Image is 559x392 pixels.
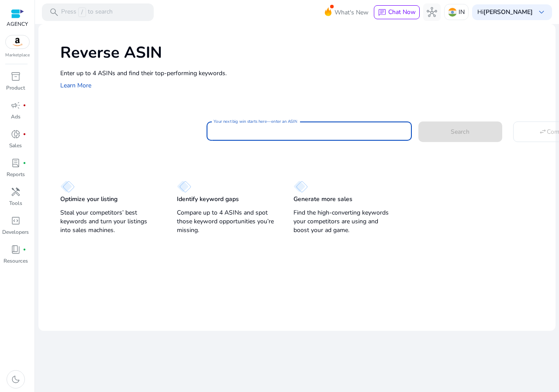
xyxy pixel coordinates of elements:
[60,195,117,204] p: Optimize your listing
[448,8,457,17] img: in.svg
[10,244,21,255] span: book_4
[23,104,26,107] span: fiber_manual_record
[427,7,437,17] span: hub
[459,4,465,20] p: IN
[177,208,276,235] p: Compare up to 4 ASINs and spot those keyword opportunities you’re missing.
[60,81,91,90] a: Learn More
[60,208,159,235] p: Steal your competitors’ best keywords and turn your listings into sales machines.
[7,20,28,28] p: AGENCY
[536,7,547,17] span: keyboard_arrow_down
[214,118,297,125] mat-label: Your next big win starts here—enter an ASIN
[2,228,29,236] p: Developers
[7,170,25,178] p: Reports
[5,52,30,59] p: Marketplace
[10,129,21,139] span: donut_small
[6,35,29,49] img: amazon.svg
[6,84,25,92] p: Product
[10,374,21,385] span: dark_mode
[60,43,547,62] h1: Reverse ASIN
[10,187,21,197] span: handyman
[335,5,369,20] span: What's New
[61,7,113,17] p: Press to search
[10,158,21,168] span: lab_profile
[293,180,308,193] img: diamond.svg
[11,113,21,121] p: Ads
[9,199,22,207] p: Tools
[388,8,416,16] span: Chat Now
[423,3,441,21] button: hub
[177,195,239,204] p: Identify keyword gaps
[78,7,86,17] span: /
[378,8,386,17] span: chat
[293,208,393,235] p: Find the high-converting keywords your competitors are using and boost your ad game.
[49,7,59,17] span: search
[60,69,547,78] p: Enter up to 4 ASINs and find their top-performing keywords.
[10,100,21,111] span: campaign
[477,9,533,15] p: Hi
[177,180,191,193] img: diamond.svg
[293,195,352,204] p: Generate more sales
[60,180,75,193] img: diamond.svg
[23,132,26,136] span: fiber_manual_record
[23,248,26,251] span: fiber_manual_record
[10,71,21,82] span: inventory_2
[9,142,22,149] p: Sales
[23,161,26,165] span: fiber_manual_record
[483,8,533,16] b: [PERSON_NAME]
[374,5,420,19] button: chatChat Now
[10,215,21,226] span: code_blocks
[3,257,28,265] p: Resources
